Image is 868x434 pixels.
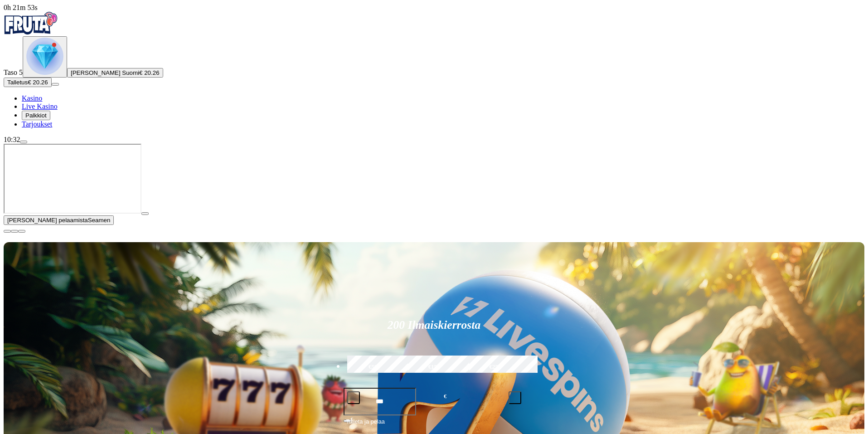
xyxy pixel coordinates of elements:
[4,144,141,214] iframe: Seamen
[4,28,58,36] a: Fruta
[7,217,88,224] span: [PERSON_NAME] pelaamista
[52,83,59,86] button: menu
[4,68,23,76] span: Taso 5
[18,230,25,233] button: fullscreen icon
[347,391,360,404] button: minus icon
[4,78,52,87] button: Talletusplus icon€ 20.26
[4,136,20,143] span: 10:32
[351,416,354,422] span: €
[22,94,42,102] a: Kasino
[4,94,864,128] nav: Main menu
[4,4,38,11] span: user session time
[28,79,48,86] span: € 20.26
[346,417,385,434] span: Talleta ja pelaa
[26,38,63,75] img: level unlocked
[4,230,11,233] button: close icon
[22,120,52,128] a: Tarjoukset
[344,417,525,434] button: Talleta ja pelaa
[22,111,50,120] button: Palkkiot
[22,102,58,110] a: Live Kasino
[467,354,523,380] label: €250
[4,12,864,128] nav: Primary
[71,69,139,76] span: [PERSON_NAME] Suomi
[406,354,462,380] label: €150
[141,212,149,215] button: play icon
[444,392,446,401] span: €
[11,230,18,233] button: chevron-down icon
[25,112,47,119] span: Palkkiot
[88,217,111,224] span: Seamen
[4,215,114,225] button: [PERSON_NAME] pelaamistaSeamen
[139,69,159,76] span: € 20.26
[67,68,163,78] button: [PERSON_NAME] Suomi€ 20.26
[7,79,28,86] span: Talletus
[345,354,401,380] label: €50
[20,141,27,143] button: menu
[4,12,58,34] img: Fruta
[23,36,67,78] button: level unlocked
[509,391,521,404] button: plus icon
